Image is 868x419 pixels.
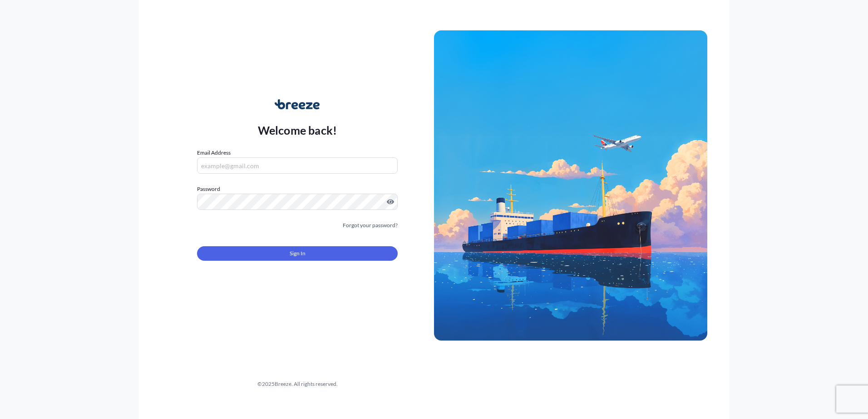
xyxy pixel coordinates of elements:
[197,185,398,194] label: Password
[343,221,398,230] a: Forgot your password?
[197,157,398,174] input: example@gmail.com
[197,148,231,157] label: Email Address
[290,249,306,258] span: Sign In
[434,30,707,341] img: Ship illustration
[258,123,337,137] p: Welcome back!
[197,246,398,261] button: Sign In
[161,380,434,389] div: © 2025 Breeze. All rights reserved.
[387,198,394,205] button: Show password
